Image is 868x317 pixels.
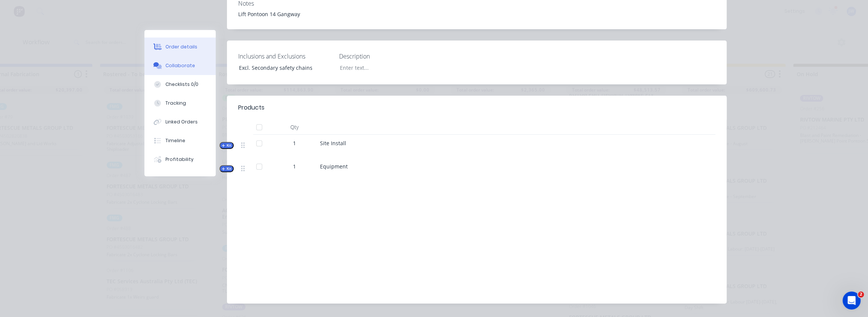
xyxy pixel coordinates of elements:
[219,165,234,172] button: Kit
[144,113,216,131] button: Linked Orders
[165,156,194,163] div: Profitability
[842,291,860,309] iframe: Intercom live chat
[144,38,216,56] button: Order details
[165,137,185,144] div: Timeline
[320,163,348,170] span: Equipment
[858,291,864,297] span: 2
[165,62,195,69] div: Collaborate
[144,131,216,150] button: Timeline
[144,94,216,113] button: Tracking
[233,62,327,73] div: Excl. Secondary safety chains
[293,162,296,170] span: 1
[339,52,433,61] label: Description
[238,10,715,18] div: Lift Pontoon 14 Gangway
[165,44,197,50] div: Order details
[222,166,231,171] span: Kit
[165,119,198,125] div: Linked Orders
[165,100,186,107] div: Tracking
[165,81,198,88] div: Checklists 0/0
[238,52,332,61] label: Inclusions and Exclusions
[144,56,216,75] button: Collaborate
[222,143,231,148] span: Kit
[144,150,216,169] button: Profitability
[272,120,317,135] div: Qty
[144,75,216,94] button: Checklists 0/0
[219,142,234,149] button: Kit
[320,140,346,147] span: Site Install
[238,103,264,112] div: Products
[293,139,296,147] span: 1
